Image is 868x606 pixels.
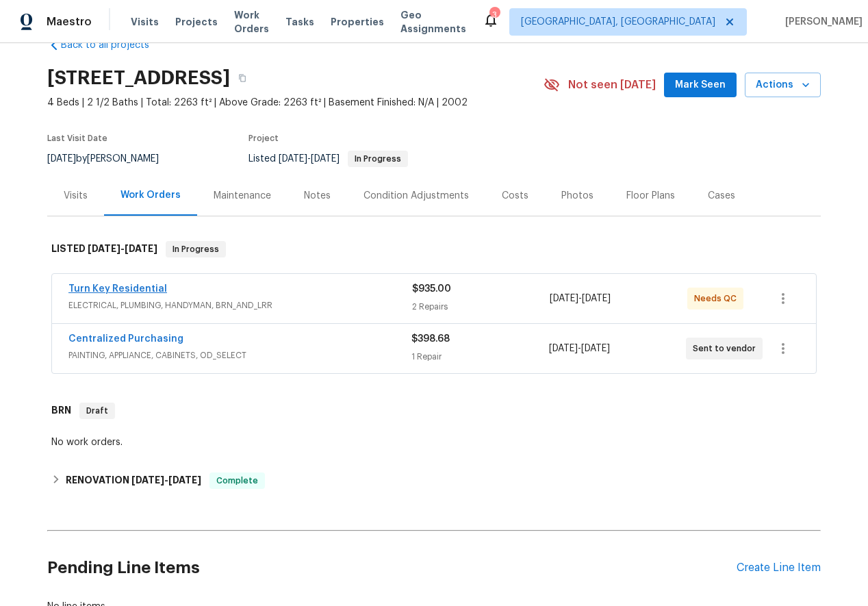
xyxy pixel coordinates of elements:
h6: RENOVATION [66,472,201,489]
div: Photos [561,189,593,203]
span: [PERSON_NAME] [780,15,863,29]
div: Visits [64,189,88,203]
span: [DATE] [131,475,164,485]
span: Needs QC [694,292,742,305]
span: - [88,244,157,253]
div: RENOVATION [DATE]-[DATE]Complete [47,464,821,497]
h6: BRN [51,403,71,419]
span: Draft [81,404,114,418]
span: [DATE] [581,344,610,353]
span: [DATE] [311,154,340,164]
div: Condition Adjustments [363,189,469,203]
h2: [STREET_ADDRESS] [47,71,230,85]
span: Actions [756,77,810,94]
span: 4 Beds | 2 1/2 Baths | Total: 2263 ft² | Above Grade: 2263 ft² | Basement Finished: N/A | 2002 [47,96,544,110]
span: [DATE] [549,344,578,353]
span: - [131,475,201,485]
span: In Progress [167,242,225,256]
h2: Pending Line Items [47,536,737,600]
div: 3 [489,8,499,22]
div: Cases [708,189,735,203]
div: 2 Repairs [412,300,550,314]
span: $398.68 [411,334,450,344]
span: Projects [175,15,218,29]
span: [DATE] [125,244,157,253]
div: Floor Plans [626,189,675,203]
span: Last Visit Date [47,134,107,142]
span: Sent to vendor [693,342,761,355]
span: Tasks [285,17,314,27]
span: - [550,292,611,305]
span: - [549,342,610,355]
span: In Progress [349,155,407,163]
span: Geo Assignments [400,8,466,36]
span: [DATE] [582,294,611,303]
div: 1 Repair [411,350,548,364]
div: Notes [304,189,331,203]
span: [DATE] [279,154,307,164]
div: by [PERSON_NAME] [47,151,175,167]
div: LISTED [DATE]-[DATE]In Progress [47,227,821,271]
h6: LISTED [51,241,157,257]
div: No work orders. [51,435,817,449]
div: Costs [502,189,528,203]
span: Work Orders [234,8,269,36]
div: Work Orders [120,188,181,202]
div: BRN Draft [47,389,821,433]
a: Back to all projects [47,38,179,52]
a: Centralized Purchasing [68,334,183,344]
span: [DATE] [47,154,76,164]
span: Project [248,134,279,142]
span: - [279,154,340,164]
span: PAINTING, APPLIANCE, CABINETS, OD_SELECT [68,349,411,362]
span: $935.00 [412,284,451,294]
a: Turn Key Residential [68,284,167,294]
div: Create Line Item [737,561,821,575]
span: Not seen [DATE] [568,78,656,92]
button: Actions [745,73,821,98]
span: [DATE] [168,475,201,485]
span: Mark Seen [675,77,726,94]
span: [DATE] [88,244,120,253]
span: Visits [131,15,159,29]
span: Properties [331,15,384,29]
button: Copy Address [230,66,255,90]
button: Mark Seen [664,73,737,98]
span: ELECTRICAL, PLUMBING, HANDYMAN, BRN_AND_LRR [68,299,412,312]
span: [GEOGRAPHIC_DATA], [GEOGRAPHIC_DATA] [521,15,715,29]
div: Maintenance [214,189,271,203]
span: Maestro [47,15,92,29]
span: [DATE] [550,294,578,303]
span: Complete [211,474,264,488]
span: Listed [248,154,408,164]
